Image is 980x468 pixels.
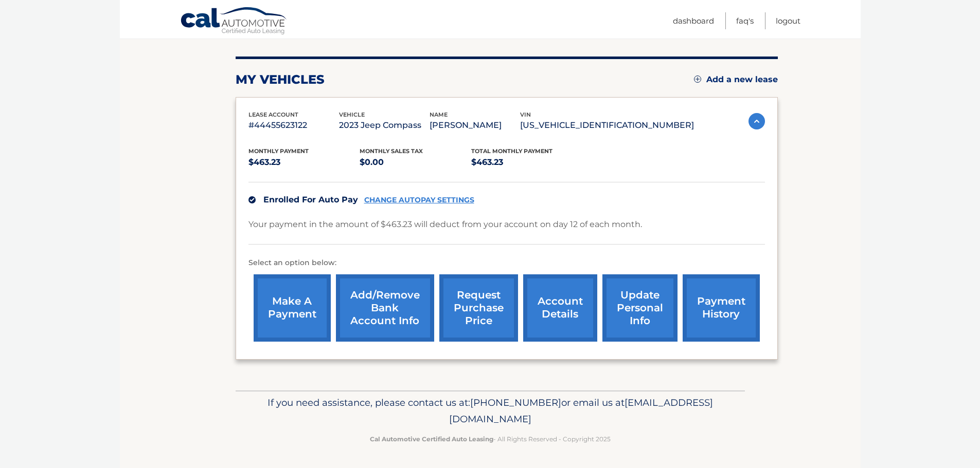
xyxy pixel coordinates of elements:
[523,274,597,342] a: account details
[364,196,474,204] a: CHANGE AUTOPAY SETTINGS
[471,155,583,170] p: $463.23
[242,434,738,444] p: - All Rights Reserved - Copyright 2025
[248,217,642,232] p: Your payment in the amount of $463.23 will deduct from your account on day 12 of each month.
[520,118,694,133] p: [US_VEHICLE_IDENTIFICATION_NUMBER]
[180,7,288,36] a: Cal Automotive
[471,147,553,155] span: Total Monthly Payment
[336,274,434,342] a: Add/Remove bank account info
[694,74,778,85] a: Add a new lease
[470,397,561,408] span: [PHONE_NUMBER]
[339,111,365,118] span: vehicle
[683,274,760,342] a: payment history
[439,274,518,342] a: request purchase price
[360,147,423,155] span: Monthly sales Tax
[673,12,714,29] a: Dashboard
[602,274,678,342] a: update personal info
[430,111,448,118] span: name
[736,12,754,29] a: FAQ's
[242,395,738,427] p: If you need assistance, please contact us at: or email us at
[694,76,701,83] img: add.svg
[248,196,256,203] img: check.svg
[236,72,325,87] h2: my vehicles
[248,257,765,269] p: Select an option below:
[248,111,298,118] span: lease account
[430,118,520,133] p: [PERSON_NAME]
[248,147,309,155] span: Monthly Payment
[339,118,430,133] p: 2023 Jeep Compass
[776,12,800,29] a: Logout
[520,111,531,118] span: vin
[370,435,493,443] strong: Cal Automotive Certified Auto Leasing
[248,118,339,133] p: #44455623122
[254,274,331,342] a: make a payment
[749,113,765,129] img: accordion-active.svg
[248,155,360,170] p: $463.23
[360,155,471,170] p: $0.00
[263,195,358,204] span: Enrolled For Auto Pay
